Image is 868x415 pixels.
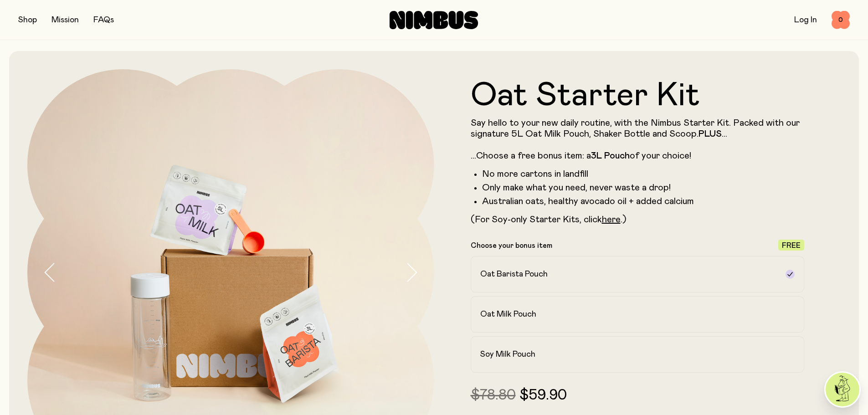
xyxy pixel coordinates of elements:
[794,16,817,24] a: Log In
[699,129,722,138] strong: PLUS
[480,269,548,280] h2: Oat Barista Pouch
[471,388,516,403] span: $78.80
[471,214,805,225] p: (For Soy-only Starter Kits, click .)
[471,79,805,112] h1: Oat Starter Kit
[591,151,602,160] strong: 3L
[782,242,801,249] span: Free
[482,196,805,207] li: Australian oats, healthy avocado oil + added calcium
[826,373,859,406] img: agent
[480,309,536,320] h2: Oat Milk Pouch
[832,11,850,29] button: 0
[602,215,621,224] a: here
[471,241,552,250] p: Choose your bonus item
[604,151,630,160] strong: Pouch
[51,16,79,24] a: Mission
[93,16,114,24] a: FAQs
[482,182,805,193] li: Only make what you need, never waste a drop!
[471,118,805,161] p: Say hello to your new daily routine, with the Nimbus Starter Kit. Packed with our signature 5L Oa...
[480,349,535,360] h2: Soy Milk Pouch
[482,169,805,179] li: No more cartons in landfill
[519,388,567,403] span: $59.90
